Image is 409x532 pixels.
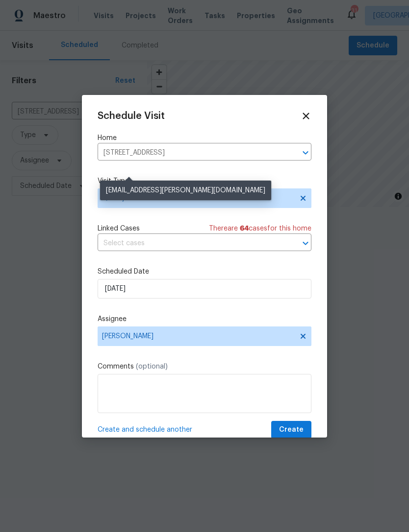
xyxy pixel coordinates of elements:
label: Assignee [98,314,311,324]
button: Open [299,236,312,250]
span: 64 [240,225,249,232]
label: Home [98,133,311,143]
input: M/D/YYYY [98,279,311,299]
input: Select cases [98,236,284,251]
span: Close [301,111,311,121]
input: Enter in an address [98,145,284,161]
span: Create [279,424,304,436]
span: Linked Cases [98,224,140,233]
span: Create and schedule another [98,425,192,435]
label: Visit Type [98,176,311,186]
span: There are case s for this home [209,224,311,233]
button: Open [299,146,312,160]
span: (optional) [136,363,168,370]
span: Schedule Visit [98,111,165,121]
div: [EMAIL_ADDRESS][PERSON_NAME][DOMAIN_NAME] [100,181,271,200]
label: Scheduled Date [98,267,311,277]
span: [PERSON_NAME] [102,332,294,340]
label: Comments [98,362,311,371]
button: Create [271,421,311,439]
